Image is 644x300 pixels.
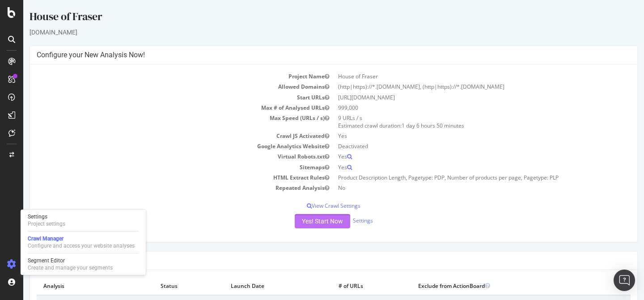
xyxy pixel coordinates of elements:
[310,131,607,141] td: Yes
[13,81,310,92] td: Allowed Domains
[310,92,607,103] td: [URL][DOMAIN_NAME]
[13,183,310,193] td: Repeated Analysis
[310,81,607,92] td: (http|https)://*.[DOMAIN_NAME], (http|https)://*.[DOMAIN_NAME]
[13,131,310,141] td: Crawl JS Activated
[309,277,388,295] th: # of URLs
[6,28,614,37] div: [DOMAIN_NAME]
[13,277,131,295] th: Analysis
[201,277,309,295] th: Launch Date
[13,51,607,60] h4: Configure your New Analysis Now!
[13,162,310,172] td: Sitemaps
[310,103,607,113] td: 999,000
[310,113,607,131] td: 9 URLs / s Estimated crawl duration:
[28,257,113,264] div: Segment Editor
[28,264,113,271] div: Create and manage your segments
[310,183,607,193] td: No
[310,172,607,183] td: Product Description Length, Pagetype: PDP, Number of products per page, Pagetype: PLP
[13,92,310,103] td: Start URLs
[13,141,310,151] td: Google Analytics Website
[310,141,607,151] td: Deactivated
[28,220,65,227] div: Project settings
[13,103,310,113] td: Max # of Analysed URLs
[13,172,310,183] td: HTML Extract Rules
[28,242,135,249] div: Configure and access your website analyses
[6,9,614,28] div: House of Fraser
[310,71,607,81] td: House of Fraser
[310,162,607,172] td: Yes
[28,213,65,220] div: Settings
[24,212,142,228] a: SettingsProject settings
[614,270,635,291] div: Open Intercom Messenger
[310,151,607,162] td: Yes
[13,151,310,162] td: Virtual Robots.txt
[330,217,350,224] a: Settings
[13,256,607,265] h4: Last 10 Crawls
[13,202,607,210] p: View Crawl Settings
[271,214,327,228] button: Yes! Start Now
[131,277,201,295] th: Status
[13,71,310,81] td: Project Name
[378,122,441,129] span: 1 day 6 hours 50 minutes
[13,113,310,131] td: Max Speed (URLs / s)
[388,277,567,295] th: Exclude from ActionBoard
[28,235,135,242] div: Crawl Manager
[24,234,142,250] a: Crawl ManagerConfigure and access your website analyses
[24,256,142,272] a: Segment EditorCreate and manage your segments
